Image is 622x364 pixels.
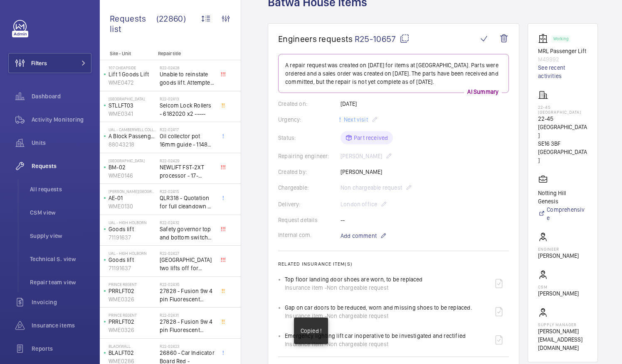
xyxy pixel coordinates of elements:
[278,34,353,44] span: Engineers requests
[301,327,321,335] p: Copied !
[538,252,579,260] p: [PERSON_NAME]
[109,189,156,194] p: [PERSON_NAME][GEOGRAPHIC_DATA]
[30,255,91,263] span: Technical S. view
[100,51,155,56] p: Site - Unit
[160,287,215,303] span: 27828 - Fusion 9w 4 pin Fluorescent Lamp / Bulb - Used on Prince regent lift No2 car top test con...
[538,47,587,55] p: MRL Passenger Lift
[109,220,156,225] p: UAL - High Holborn
[109,225,156,233] p: Goods lift
[160,318,215,334] span: 27828 - Fusion 9w 4 pin Fluorescent Lamp / Bulb - Used on Prince regent lift No2 car top test con...
[160,127,215,132] h2: R22-02417
[109,295,156,303] p: WME0326
[160,163,215,180] span: NEWLIFT FST-2XT processor - 17-02000003 1021,00 euros x1
[109,127,156,132] p: UAL - Camberwell College of Arts
[109,140,156,149] p: 88043218
[538,205,587,222] a: Comprehensive
[278,261,509,267] h2: Related insurance item(s)
[32,162,91,170] span: Requests
[538,34,551,44] img: elevator.svg
[30,278,91,286] span: Repair team view
[538,289,579,298] p: [PERSON_NAME]
[160,96,215,101] h2: R22-02413
[30,232,91,240] span: Supply view
[32,139,91,147] span: Units
[160,282,215,287] h2: R22-02435
[109,264,156,272] p: 71191637
[538,322,587,327] p: Supply manager
[538,55,587,64] p: M49992
[109,233,156,242] p: 71191637
[109,287,156,295] p: PRRLFT02
[160,194,215,210] span: QLR318 - Quotation for full cleandown of lift and motor room at, Workspace, [PERSON_NAME][GEOGRAP...
[109,318,156,326] p: PRRLFT02
[109,202,156,210] p: WME0130
[109,163,156,171] p: BM-02
[8,53,91,73] button: Filters
[538,64,587,80] a: See recent activities
[538,284,579,289] p: CSM
[110,13,156,34] span: Requests list
[109,171,156,180] p: WME0146
[327,283,388,292] span: Non chargeable request
[160,313,215,318] h2: R22-02431
[158,51,213,56] p: Repair title
[341,232,377,240] span: Add comment
[538,247,579,252] p: Engineer
[32,344,91,353] span: Reports
[160,344,215,349] h2: R22-02423
[160,251,215,256] h2: R22-02427
[327,312,388,320] span: Non chargeable request
[32,92,91,100] span: Dashboard
[109,349,156,357] p: BLALFT02
[285,61,502,86] p: A repair request was created on [DATE] for items at [GEOGRAPHIC_DATA]. Parts were ordered and a s...
[160,225,215,242] span: Safety governor top and bottom switches not working from an immediate defect. Lift passenger lift...
[160,132,215,149] span: Oil collector pot 16mm guide - 11482 x2
[327,340,388,348] span: Non chargeable request
[109,65,156,70] p: 107 Cheapside
[160,65,215,70] h2: R22-02428
[538,189,587,205] p: Notting Hill Genesis
[30,208,91,217] span: CSM view
[160,70,215,87] span: Unable to reinstate goods lift. Attempted to swap control boards with PL2, no difference. Technic...
[538,105,587,115] p: 22-45 [GEOGRAPHIC_DATA]
[109,158,156,163] p: [GEOGRAPHIC_DATA]
[109,326,156,334] p: WME0326
[109,282,156,287] p: Prince Regent
[109,256,156,264] p: Goods lift
[160,256,215,272] span: [GEOGRAPHIC_DATA] two lifts off for safety governor rope switches at top and bottom. Immediate de...
[109,110,156,118] p: WME0341
[538,115,587,139] p: 22-45 [GEOGRAPHIC_DATA]
[160,220,215,225] h2: R22-02432
[109,313,156,318] p: Prince Regent
[109,194,156,202] p: AE-01
[32,115,91,124] span: Activity Monitoring
[285,283,327,292] span: Insurance item -
[355,34,410,44] span: R25-10657
[553,37,568,40] p: Working
[109,132,156,140] p: A Block Passenger Lift 2 (B) L/H
[538,327,587,352] p: [PERSON_NAME][EMAIL_ADDRESS][DOMAIN_NAME]
[109,70,156,78] p: Lift 1 Goods Lift
[30,185,91,193] span: All requests
[160,158,215,163] h2: R22-02429
[109,101,156,110] p: STLLFT03
[464,88,502,96] p: AI Summary
[109,78,156,87] p: WME0472
[109,96,156,101] p: [GEOGRAPHIC_DATA]
[160,101,215,118] span: Selcom Lock Rollers - 6182020 x2 -----
[538,139,587,164] p: SE16 3BF [GEOGRAPHIC_DATA]
[32,321,91,330] span: Insurance items
[31,59,47,67] span: Filters
[32,298,91,306] span: Invoicing
[160,189,215,194] h2: R22-02415
[109,344,156,349] p: Blackwall
[109,251,156,256] p: UAL - High Holborn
